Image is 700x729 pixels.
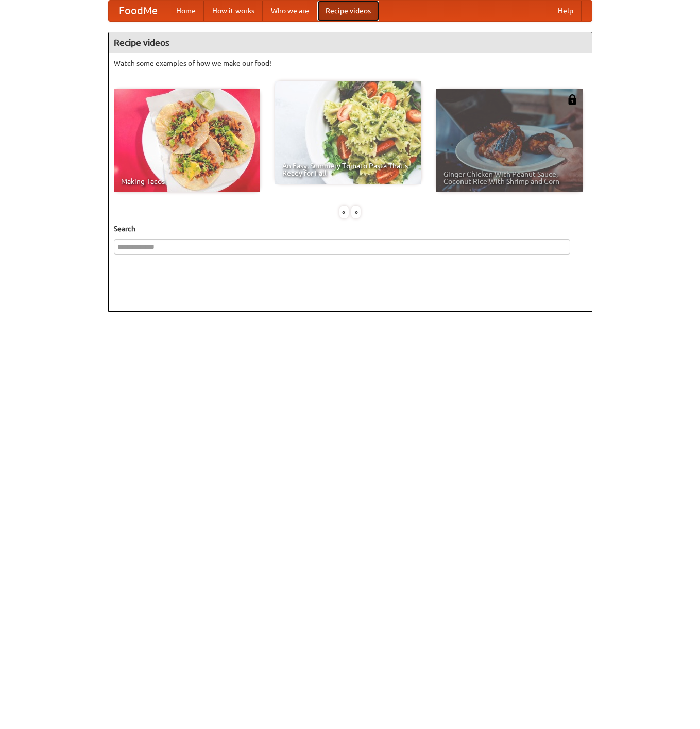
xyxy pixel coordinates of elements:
a: How it works [204,1,263,21]
a: Who we are [263,1,317,21]
img: 483408.png [567,94,577,105]
a: An Easy, Summery Tomato Pasta That's Ready for Fall [275,81,421,184]
a: Home [168,1,204,21]
a: Help [550,1,582,21]
a: Making Tacos [114,89,260,192]
span: An Easy, Summery Tomato Pasta That's Ready for Fall [282,162,414,177]
a: FoodMe [109,1,168,21]
div: » [351,206,361,218]
a: Recipe videos [317,1,379,21]
p: Watch some examples of how we make our food! [114,58,587,69]
div: « [339,206,349,218]
h5: Search [114,224,587,234]
h4: Recipe videos [109,32,592,53]
span: Making Tacos [121,178,253,185]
